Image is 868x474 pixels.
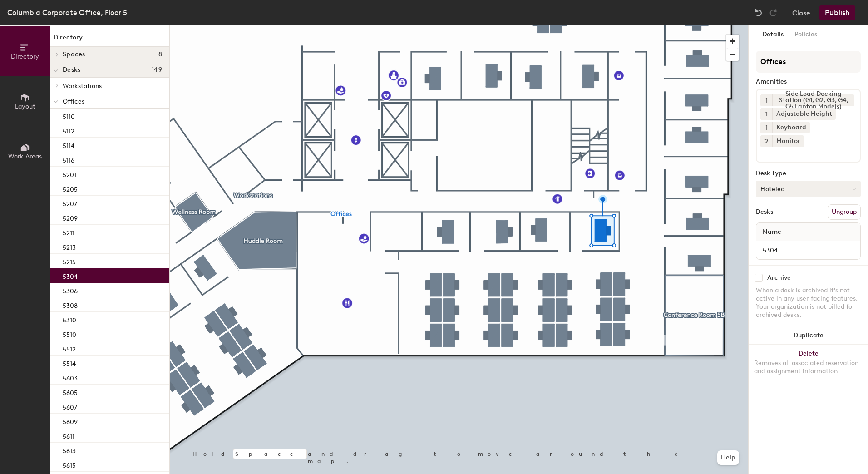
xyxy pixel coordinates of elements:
div: Removes all associated reservation and assignment information [754,359,863,375]
p: 5201 [63,168,76,179]
button: Hoteled [756,181,861,197]
p: 5209 [63,212,78,222]
p: 5304 [63,270,78,281]
span: Workstations [63,82,102,90]
div: Desk Type [756,170,861,177]
div: Amenities [756,78,861,85]
p: 5615 [63,459,76,469]
div: Desks [756,208,773,216]
button: Help [717,450,739,465]
button: Ungroup [828,204,861,220]
p: 5114 [63,139,74,150]
p: 5211 [63,227,74,237]
div: Columbia Corporate Office, Floor 5 [7,7,127,18]
div: Side Load Docking Station (G1, G2, G3, G4, G5 Laptop Models) [772,94,854,106]
button: 1 [760,122,772,133]
p: 5603 [63,372,78,382]
button: Close [792,5,810,20]
p: 5609 [63,415,78,426]
p: 5110 [63,110,75,121]
span: Spaces [63,51,85,58]
button: Details [757,25,789,44]
button: DeleteRemoves all associated reservation and assignment information [749,345,868,385]
div: Adjustable Height [772,108,836,120]
span: 1 [765,109,768,119]
span: 1 [765,96,768,105]
div: Keyboard [772,122,810,133]
p: 5310 [63,314,76,324]
button: 2 [760,135,772,147]
p: 5306 [63,285,78,295]
div: Monitor [772,135,804,147]
button: Duplicate [749,326,868,345]
p: 5308 [63,299,78,310]
span: 8 [158,51,162,58]
p: 5611 [63,430,74,440]
p: 5213 [63,241,76,252]
p: 5514 [63,357,76,368]
button: Policies [789,25,823,44]
span: Offices [63,98,84,105]
span: Desks [63,66,80,74]
h1: Directory [50,33,169,47]
button: 1 [760,108,772,120]
p: 5207 [63,197,77,208]
span: Layout [15,103,35,110]
p: 5607 [63,401,77,411]
p: 5613 [63,444,76,455]
span: Directory [11,53,39,60]
span: Work Areas [8,153,42,160]
div: When a desk is archived it's not active in any user-facing features. Your organization is not bil... [756,286,861,319]
button: 1 [760,94,772,106]
p: 5112 [63,125,74,135]
input: Unnamed desk [758,244,858,257]
button: Publish [819,5,855,20]
p: 5605 [63,386,78,397]
p: 5215 [63,256,76,266]
p: 5116 [63,154,74,164]
span: Name [758,224,786,240]
p: 5510 [63,328,76,339]
div: Archive [767,274,791,281]
span: 1 [765,123,768,133]
img: Redo [769,8,778,17]
p: 5205 [63,183,78,193]
p: 5512 [63,343,76,353]
img: Undo [754,8,763,17]
span: 2 [764,137,768,146]
span: 149 [152,66,162,74]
